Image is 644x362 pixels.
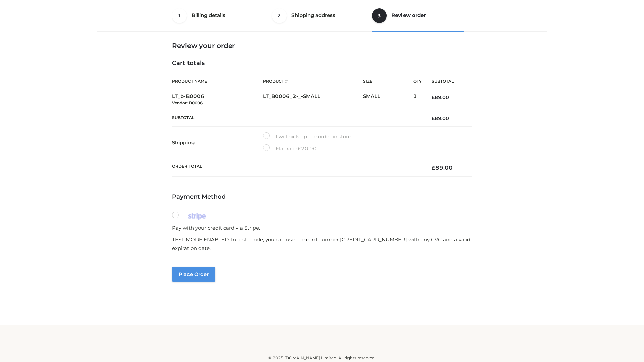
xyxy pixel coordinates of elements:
p: TEST MODE ENABLED. In test mode, you can use the card number [CREDIT_CARD_NUMBER] with any CVC an... [172,235,472,252]
span: £ [432,94,435,100]
bdi: 89.00 [432,115,449,121]
span: £ [432,115,435,121]
div: © 2025 [DOMAIN_NAME] Limited. All rights reserved. [100,355,544,361]
p: Pay with your credit card via Stripe. [172,224,472,232]
th: Size [363,74,410,89]
th: Subtotal [172,110,422,126]
th: Subtotal [422,74,472,89]
button: Place order [172,267,215,282]
bdi: 89.00 [432,164,453,171]
small: Vendor: B0006 [172,100,203,105]
span: £ [298,145,301,152]
bdi: 20.00 [298,145,317,152]
td: 1 [413,89,422,110]
h4: Cart totals [172,60,472,67]
label: I will pick up the order in store. [263,132,352,141]
span: £ [432,164,435,171]
th: Qty [413,74,422,89]
th: Product # [263,74,363,89]
th: Shipping [172,127,263,159]
h4: Payment Method [172,193,472,201]
label: Flat rate: [263,144,317,153]
th: Order Total [172,159,422,177]
th: Product Name [172,74,263,89]
td: LT_B0006_2-_-SMALL [263,89,363,110]
td: SMALL [363,89,413,110]
td: LT_b-B0006 [172,89,263,110]
bdi: 89.00 [432,94,449,100]
h3: Review your order [172,42,472,50]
